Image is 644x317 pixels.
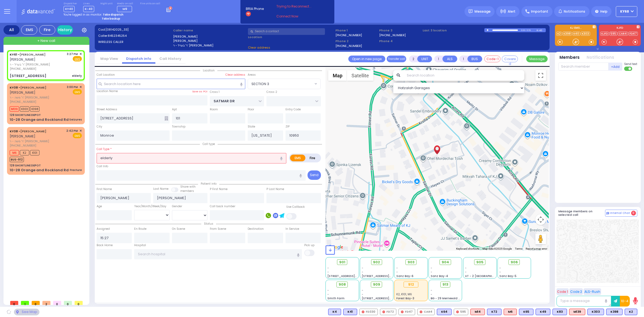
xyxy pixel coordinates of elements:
[625,309,637,315] div: K2
[535,214,546,225] button: Map camera controls
[20,106,29,112] span: K303
[625,309,637,315] div: BLS
[64,13,102,17] span: You're logged in as monitor.
[362,266,363,270] span: -
[442,56,457,62] button: ALS
[10,301,18,305] span: 0
[248,28,325,35] input: Search a contact
[248,73,256,77] label: Areas
[558,63,609,71] input: Search member
[53,301,61,305] span: 0
[198,182,219,186] span: Patient info
[600,9,608,14] span: Help
[248,125,255,129] label: State
[348,56,385,62] a: Open in new page
[134,204,170,209] div: Year/Month/Week/Day
[469,9,473,13] img: message.svg
[70,168,82,172] div: Fracture
[431,274,448,278] span: Sanz Bay-4
[401,311,404,313] img: red-radio-icon.svg
[10,106,19,112] span: M139
[437,309,452,315] div: BLS
[327,296,345,300] span: Smith Farm
[362,270,363,274] span: -
[225,73,245,77] label: Clear address
[73,133,82,138] span: EMS
[502,56,518,62] button: Covered
[559,54,580,61] button: Members
[123,7,127,11] span: M9
[499,274,517,278] span: Sanz Bay-5
[97,227,110,231] label: Assigned
[96,56,122,61] a: Map View
[10,52,20,57] span: KY61 -
[14,309,39,315] div: See map
[569,288,583,295] button: Code 2
[521,27,525,33] div: 0:00
[117,2,134,5] label: Medic on call
[75,57,80,61] u: EMS
[97,125,102,129] label: City
[504,309,517,315] div: M6
[380,309,396,315] div: FD72
[42,301,50,305] span: 2
[10,113,41,117] div: 129 SHORTLINE DEPOT
[379,28,421,33] span: Phone 3
[587,54,614,61] button: Notifications
[408,260,415,265] span: 903
[30,106,39,112] span: K398
[620,9,629,14] span: ky68
[327,274,378,278] span: [STREET_ADDRESS][PERSON_NAME]
[21,301,29,305] span: 1
[97,107,117,112] label: Street Address
[266,187,284,191] label: P Last Name
[173,43,246,48] label: ר' בערל - ר' [PERSON_NAME]
[64,301,72,305] span: 0
[335,28,377,33] span: Phone 1
[10,62,65,67] span: ר' בערל - ר' [PERSON_NAME]
[606,212,609,215] img: comment-alt.png
[423,28,484,33] label: Last 3 location
[379,33,406,37] label: [PHONE_NUMBER]
[180,189,194,193] span: members
[382,311,385,313] img: red-radio-icon.svg
[465,266,467,270] span: -
[470,309,485,315] div: ALS
[164,116,168,121] span: Other building occupants
[465,270,467,274] span: -
[620,296,630,307] button: 10-4
[343,309,357,315] div: K41
[79,129,82,133] span: ✕
[134,249,302,259] input: Search hospital
[286,107,301,112] label: Entry Code
[467,56,482,62] button: BUS
[103,13,123,17] strong: Take dispatch
[327,244,345,251] img: Google
[335,39,377,43] span: Phone 2
[122,56,155,61] a: Dispatch info
[537,28,546,32] div: K-40
[10,134,35,139] span: [PERSON_NAME]
[10,117,69,122] div: 10-28 Orange and Rockland Rd
[587,309,604,315] div: K303
[10,95,65,100] span: ר' משה - ר' [PERSON_NAME]
[327,244,345,251] a: Open this area in Google Maps (opens a new window)
[286,227,299,231] label: In Service
[572,32,580,36] a: K40
[3,25,20,35] div: All
[555,27,597,30] label: KJ EMS...
[442,282,448,287] span: 913
[32,301,40,305] span: 0
[343,309,357,315] div: BLS
[105,27,129,32] span: [08142025_33]
[10,143,36,148] span: [PHONE_NUMBER]
[210,107,218,112] label: Room
[173,34,246,39] label: [PERSON_NAME]
[102,17,120,21] strong: Take backup
[552,309,567,315] div: K83
[519,309,533,315] div: BLS
[266,90,277,94] label: Cross 2
[327,266,329,270] span: -
[396,266,398,270] span: -
[404,282,418,287] div: 912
